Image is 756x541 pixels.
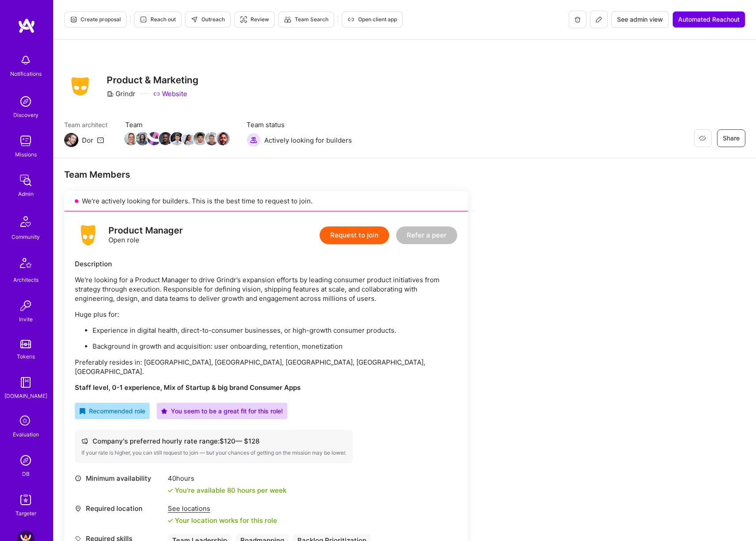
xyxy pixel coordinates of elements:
img: Team Member Avatar [147,132,161,145]
strong: Staff level, 0-1 experience, Mix of Startup & big brand Consumer Apps [75,383,301,392]
p: Huge plus for: [75,310,457,319]
img: Skill Targeter [17,491,35,509]
a: Team Member Avatar [183,131,194,146]
span: Team Search [284,16,328,23]
img: Team Member Avatar [170,132,184,145]
i: icon PurpleStar [161,408,167,414]
i: icon EyeClosed [699,135,706,142]
span: Automated Reachout [678,15,740,24]
img: Invite [17,297,35,315]
span: Outreach [191,16,225,23]
img: Team Member Avatar [136,132,149,145]
button: Share [717,129,745,147]
div: Evaluation [13,430,39,439]
p: Background in growth and acquisition: user onboarding, retention, monetization [93,342,457,351]
div: Recommended role [79,406,145,416]
a: Team Member Avatar [160,131,171,146]
h3: Product & Marketing [107,74,198,86]
div: Targeter [15,509,36,518]
span: Share [723,134,740,143]
a: Team Member Avatar [171,131,183,146]
span: Team [125,120,229,129]
div: [DOMAIN_NAME] [4,391,47,401]
span: Actively looking for builders [264,136,352,145]
img: admin teamwork [17,171,35,189]
div: You seem to be a great fit for this role! [161,406,283,416]
img: Actively looking for builders [247,133,261,147]
div: 40 hours [168,474,286,483]
button: Create proposal [64,12,127,27]
button: Reach out [134,12,181,27]
div: You're available 80 hours per week [168,486,286,495]
p: Preferably resides in: [GEOGRAPHIC_DATA], [GEOGRAPHIC_DATA], [GEOGRAPHIC_DATA], [GEOGRAPHIC_DATA]... [75,358,457,376]
span: Review [240,16,269,23]
img: logo [18,18,35,34]
span: Reach out [140,16,176,23]
div: If your rate is higher, you can still request to join — but your chances of getting on the missio... [81,449,346,456]
span: See admin view [617,15,663,24]
span: Create proposal [70,16,121,23]
div: Community [12,232,40,241]
button: See admin view [611,11,669,28]
img: Admin Search [17,451,35,469]
img: logo [75,222,101,249]
button: Review [234,12,275,27]
div: Required location [75,504,163,513]
div: Admin [18,189,34,198]
i: icon Proposal [70,16,77,23]
a: Team Member Avatar [137,131,148,146]
div: Dor [82,136,93,145]
button: Refer a peer [396,226,457,244]
i: icon Cash [81,438,88,444]
div: Grindr [107,89,135,98]
div: Team Members [64,169,468,180]
button: Request to join [320,226,389,244]
img: discovery [17,93,35,110]
img: teamwork [17,132,35,150]
button: Outreach [185,12,231,27]
img: tokens [20,340,31,348]
i: icon Clock [75,475,81,482]
a: Team Member Avatar [125,131,137,146]
span: Team status [247,120,352,129]
img: Team Member Avatar [124,132,138,145]
button: Automated Reachout [672,11,745,28]
div: Architects [13,275,39,284]
img: Community [15,211,36,232]
button: Team Search [278,12,334,27]
div: Company's preferred hourly rate range: $ 120 — $ 128 [81,436,346,446]
div: Invite [19,315,33,324]
img: bell [17,51,35,69]
i: icon Check [168,488,173,493]
img: Team Architect [64,133,78,147]
img: Team Member Avatar [159,132,172,145]
div: DB [22,469,30,479]
span: Team architect [64,120,108,129]
img: Team Member Avatar [216,132,230,145]
a: Website [153,89,187,98]
a: Team Member Avatar [194,131,206,146]
img: guide book [17,374,35,391]
img: Team Member Avatar [182,132,195,145]
div: Discovery [13,110,39,120]
div: Missions [15,150,37,159]
div: See locations [168,504,277,513]
a: Team Member Avatar [206,131,217,146]
i: icon Location [75,505,81,512]
i: icon Check [168,518,173,523]
div: Description [75,259,457,269]
div: Open role [108,226,183,245]
div: Your location works for this role [168,516,277,525]
i: icon Mail [97,136,104,144]
div: Minimum availability [75,474,163,483]
a: Team Member Avatar [217,131,229,146]
img: Company Logo [64,74,96,98]
button: Open client app [342,12,403,27]
div: Product Manager [108,226,183,235]
span: Open client app [347,16,397,23]
img: Team Member Avatar [193,132,207,145]
img: Architects [15,254,36,275]
a: Team Member Avatar [148,131,160,146]
i: icon CompanyGray [107,90,114,97]
div: We’re actively looking for builders. This is the best time to request to join. [64,191,468,211]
